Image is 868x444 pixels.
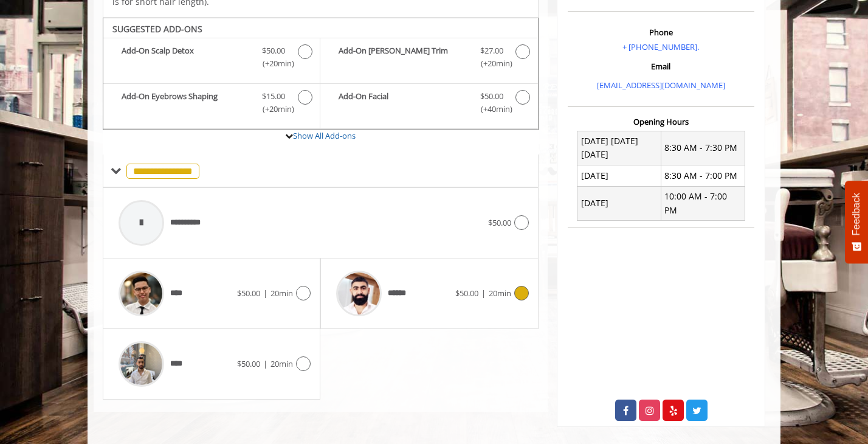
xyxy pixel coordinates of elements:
[661,165,745,186] td: 8:30 AM - 7:00 PM
[262,44,285,57] span: $50.00
[481,288,486,299] span: |
[103,18,539,131] div: The Made Man Senior Barber Haircut Add-onS
[326,90,531,119] label: Add-On Facial
[622,41,699,52] a: + [PHONE_NUMBER].
[489,288,511,299] span: 20min
[577,186,661,221] td: [DATE]
[339,44,467,70] b: Add-On [PERSON_NAME] Trim
[597,80,725,91] a: [EMAIL_ADDRESS][DOMAIN_NAME]
[112,23,202,35] b: SUGGESTED ADD-ONS
[568,117,754,126] h3: Opening Hours
[474,57,509,70] span: (+20min )
[263,358,267,369] span: |
[455,288,478,299] span: $50.00
[122,44,250,70] b: Add-On Scalp Detox
[270,288,293,299] span: 20min
[109,90,314,119] label: Add-On Eyebrows Shaping
[122,90,250,116] b: Add-On Eyebrows Shaping
[571,62,751,71] h3: Email
[845,181,868,263] button: Feedback - Show survey
[661,186,745,221] td: 10:00 AM - 7:00 PM
[293,130,356,141] a: Show All Add-ons
[577,165,661,186] td: [DATE]
[326,44,531,73] label: Add-On Beard Trim
[571,28,751,36] h3: Phone
[577,131,661,165] td: [DATE] [DATE] [DATE]
[237,358,260,369] span: $50.00
[851,193,862,235] span: Feedback
[237,288,260,299] span: $50.00
[263,288,267,299] span: |
[256,103,292,116] span: (+20min )
[480,90,503,103] span: $50.00
[262,90,285,103] span: $15.00
[109,44,314,73] label: Add-On Scalp Detox
[270,358,293,369] span: 20min
[480,44,503,57] span: $27.00
[488,217,511,228] span: $50.00
[339,90,467,116] b: Add-On Facial
[661,131,745,165] td: 8:30 AM - 7:30 PM
[256,57,292,70] span: (+20min )
[474,103,509,116] span: (+40min )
